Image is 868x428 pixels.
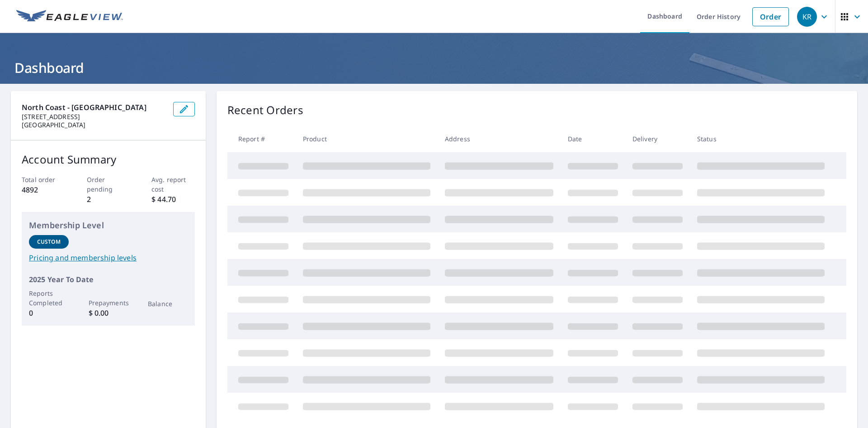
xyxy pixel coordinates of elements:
[151,175,195,194] p: Avg. report cost
[89,308,128,318] p: $ 0.00
[37,238,61,246] p: Custom
[148,299,188,308] p: Balance
[296,125,438,152] th: Product
[561,125,625,152] th: Date
[22,175,65,184] p: Total order
[87,194,130,205] p: 2
[89,298,128,308] p: Prepayments
[22,184,65,195] p: 4892
[797,7,817,27] div: KR
[151,194,195,205] p: $ 44.70
[29,219,188,231] p: Membership Level
[22,121,166,129] p: [GEOGRAPHIC_DATA]
[11,58,857,77] h1: Dashboard
[438,125,561,152] th: Address
[16,10,123,24] img: EV Logo
[87,175,130,194] p: Order pending
[29,308,69,318] p: 0
[22,102,166,113] p: North Coast - [GEOGRAPHIC_DATA]
[752,7,789,26] a: Order
[22,113,166,121] p: [STREET_ADDRESS]
[625,125,690,152] th: Delivery
[227,102,303,118] p: Recent Orders
[690,125,832,152] th: Status
[29,252,188,263] a: Pricing and membership levels
[29,289,69,308] p: Reports Completed
[227,125,296,152] th: Report #
[29,274,188,285] p: 2025 Year To Date
[22,151,195,168] p: Account Summary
